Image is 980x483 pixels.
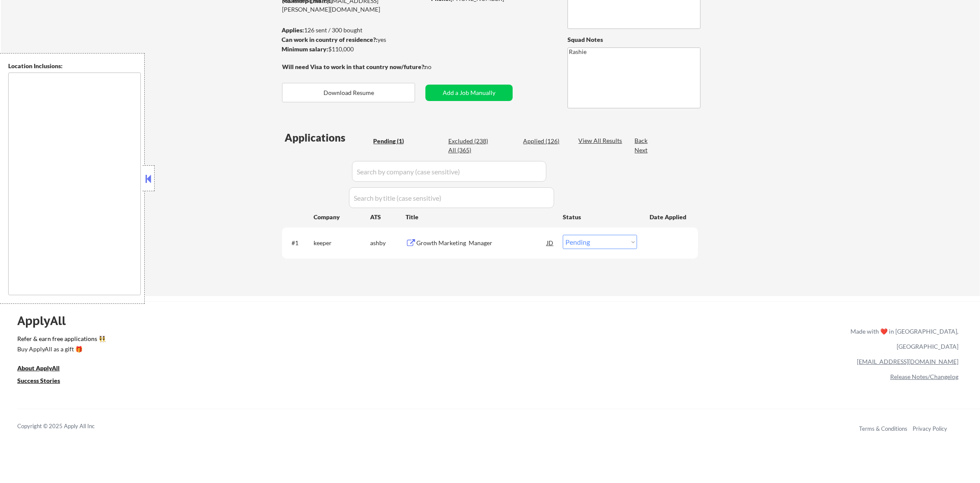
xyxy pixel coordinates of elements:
[282,26,425,35] div: 126 sent / 300 bought
[425,63,449,71] div: no
[282,83,415,102] button: Download Resume
[17,346,104,352] div: Buy ApplyAll as a gift 🎁
[282,45,425,54] div: $110,000
[568,35,701,44] div: Squad Notes
[890,373,958,380] a: Release Notes/Changelog
[373,137,416,145] div: Pending (1)
[913,425,947,432] a: Privacy Policy
[448,137,492,145] div: Excluded (238)
[634,136,648,145] div: Back
[370,213,406,221] div: ATS
[285,133,370,143] div: Applications
[370,239,406,247] div: ashby
[17,377,60,384] u: Success Stories
[425,85,513,101] button: Add a Job Manually
[292,239,307,247] div: #1
[634,146,648,155] div: Next
[448,146,492,155] div: All (365)
[282,26,304,34] strong: Applies:
[17,364,72,375] a: About ApplyAll
[523,137,566,145] div: Applied (126)
[349,187,554,208] input: Search by title (case sensitive)
[17,376,72,387] a: Success Stories
[563,209,637,224] div: Status
[282,36,377,43] strong: Can work in country of residence?:
[17,345,104,356] a: Buy ApplyAll as a gift 🎁
[314,213,370,221] div: Company
[17,313,76,328] div: ApplyAll
[859,425,907,432] a: Terms & Conditions
[406,213,555,221] div: Title
[352,161,546,182] input: Search by company (case sensitive)
[282,45,328,53] strong: Minimum salary:
[546,235,555,250] div: JD
[650,213,688,221] div: Date Applied
[8,62,141,70] div: Location Inclusions:
[282,63,426,70] strong: Will need Visa to work in that country now/future?:
[17,336,670,345] a: Refer & earn free applications 👯‍♀️
[17,422,117,431] div: Copyright © 2025 Apply All Inc
[857,358,958,365] a: [EMAIL_ADDRESS][DOMAIN_NAME]
[17,364,60,372] u: About ApplyAll
[847,324,958,354] div: Made with ❤️ in [GEOGRAPHIC_DATA], [GEOGRAPHIC_DATA]
[578,136,625,145] div: View All Results
[282,35,423,44] div: yes
[416,239,547,247] div: Growth Marketing Manager
[314,239,370,247] div: keeper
